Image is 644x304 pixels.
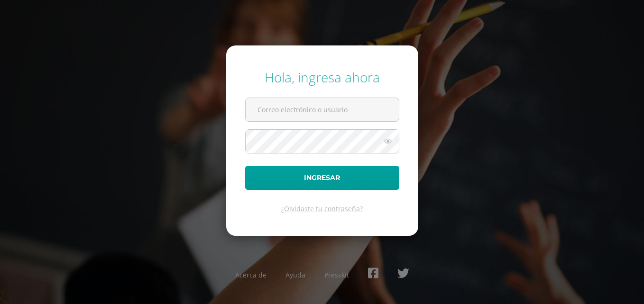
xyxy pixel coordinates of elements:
[324,270,349,279] a: Presskit
[281,204,363,213] a: ¿Olvidaste tu contraseña?
[245,166,399,190] button: Ingresar
[246,98,399,121] input: Correo electrónico o usuario
[235,270,267,279] a: Acerca de
[245,68,399,86] div: Hola, ingresa ahora
[285,270,305,279] a: Ayuda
